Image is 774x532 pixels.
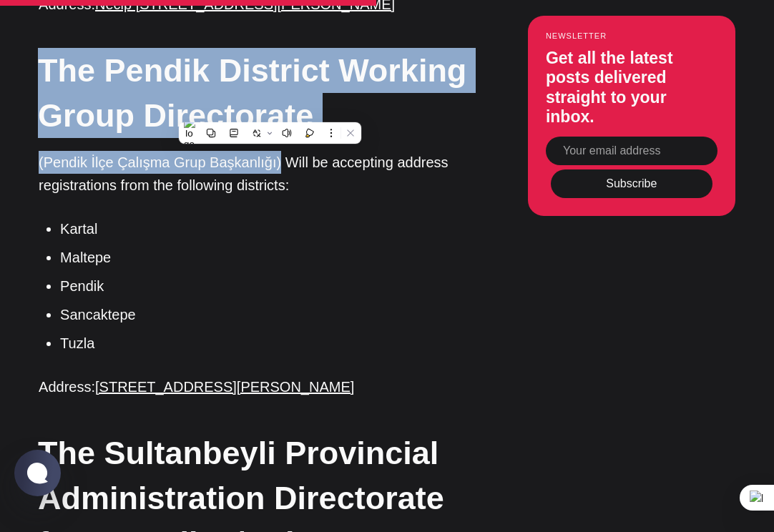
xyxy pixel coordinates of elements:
[60,304,484,325] li: Sancaktepe
[43,190,77,205] button: Best
[23,60,506,78] p: Become a member of to start commenting.
[57,495,76,508] h4: Hm
[50,227,93,239] span: 16 May 2025 11:05
[217,98,312,129] button: Sign up now
[299,138,338,153] button: Sign in
[76,496,119,507] span: 16 May 2025 19:21
[31,247,518,388] p: I reside at an address under the jurisdiction of the Ümraniye District Working Group Directorate....
[38,48,484,138] h2: The Pendik District Working Group Directorate
[65,455,109,471] button: Reply
[243,61,290,75] span: Ikamet
[60,218,484,240] li: Kartal
[95,379,354,395] a: [STREET_ADDRESS][PERSON_NAME]
[31,455,54,471] button: 0
[26,493,49,516] img: Avatar
[546,137,717,165] input: Your email address
[79,496,82,507] span: ·
[551,169,712,198] button: Subscribe
[39,151,484,197] p: (Pendik İlçe Çalışma Grup Başkanlığı) Will be accepting address registrations from the following ...
[54,227,57,239] span: ·
[60,332,484,354] li: Tuzla
[546,31,717,40] small: Newsletter
[31,397,518,450] p: Could you kindly confirm whether the Ümraniye office is still closed as of 2025? I have an appoin...
[177,29,352,54] h1: Join the discussion
[31,227,50,240] h4: Hm
[546,48,717,127] h3: Get all the latest posts delivered straight to your inbox.
[191,137,296,154] span: Already a member?
[39,375,484,398] p: Address:
[60,275,484,297] li: Pendik
[60,247,484,268] li: Maltepe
